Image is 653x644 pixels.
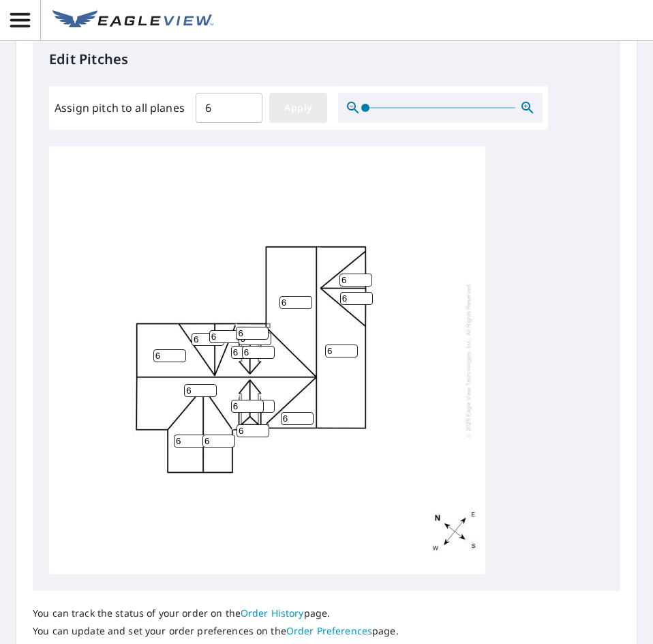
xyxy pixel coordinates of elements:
[269,93,327,123] button: Apply
[33,607,399,619] p: You can track the status of your order on the page.
[196,89,262,127] input: 00.0
[280,100,316,117] span: Apply
[55,100,185,116] label: Assign pitch to all planes
[33,625,399,637] p: You can update and set your order preferences on the page.
[286,624,372,637] a: Order Preferences
[241,606,304,619] a: Order History
[52,10,213,31] img: EV Logo
[49,49,604,70] p: Edit Pitches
